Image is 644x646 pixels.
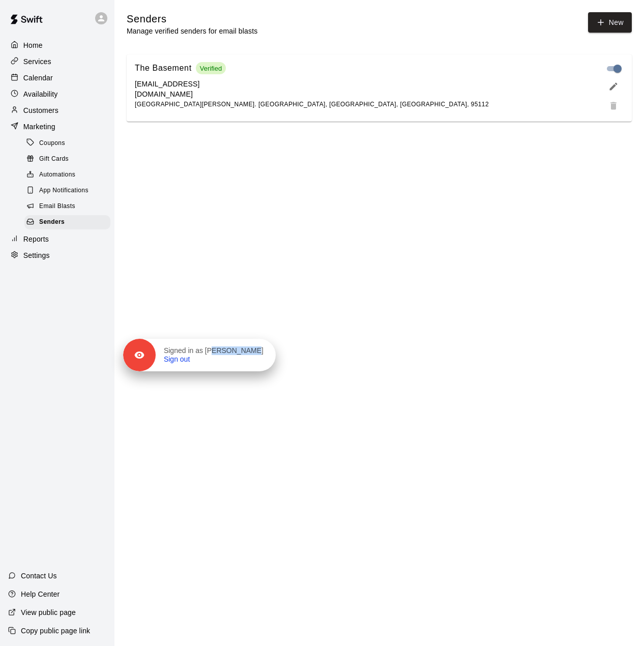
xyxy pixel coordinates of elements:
a: App Notifications [24,183,114,199]
span: [GEOGRAPHIC_DATA][PERSON_NAME]. [GEOGRAPHIC_DATA], [GEOGRAPHIC_DATA], [GEOGRAPHIC_DATA], 95112 [135,101,489,108]
a: Services [8,54,106,69]
h6: The Basement [135,62,192,75]
p: Home [23,40,43,50]
div: App Notifications [24,184,110,198]
button: New [588,12,632,33]
p: Copy public page link [21,626,90,636]
a: Availability [8,86,106,102]
p: View public page [21,607,76,618]
a: Automations [24,167,114,183]
a: Calendar [8,70,106,85]
div: Coupons [24,136,110,151]
p: Manage verified senders for email blasts [127,26,257,36]
a: Marketing [8,119,106,134]
p: Settings [23,250,50,260]
button: edit [603,79,624,94]
a: Senders [24,215,114,230]
div: Gift Cards [24,152,110,166]
p: Help Center [21,589,60,599]
p: Customers [23,105,58,115]
p: Marketing [23,122,55,132]
p: Calendar [23,73,53,83]
a: Customers [8,103,106,118]
div: Senders [24,215,110,229]
p: Availability [23,89,58,99]
p: Reports [23,234,49,244]
span: Verified [196,65,226,72]
span: App Notifications [39,186,89,196]
span: Email Blasts [39,201,75,212]
a: Home [8,38,106,53]
a: Email Blasts [24,199,114,215]
div: Automations [24,168,110,182]
span: Gift Cards [39,154,69,164]
div: Email Blasts [24,199,110,214]
a: Gift Cards [24,151,114,167]
p: [EMAIL_ADDRESS][DOMAIN_NAME] [135,79,237,99]
h5: Senders [127,12,257,26]
p: Contact Us [21,571,57,581]
a: Coupons [24,135,114,151]
p: Signed in as [PERSON_NAME] [164,346,264,356]
span: Senders [39,217,65,227]
a: Sign out [164,355,190,364]
span: Automations [39,170,75,180]
a: Settings [8,248,106,263]
a: Reports [8,231,106,247]
p: Services [23,56,51,67]
span: Coupons [39,138,65,149]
